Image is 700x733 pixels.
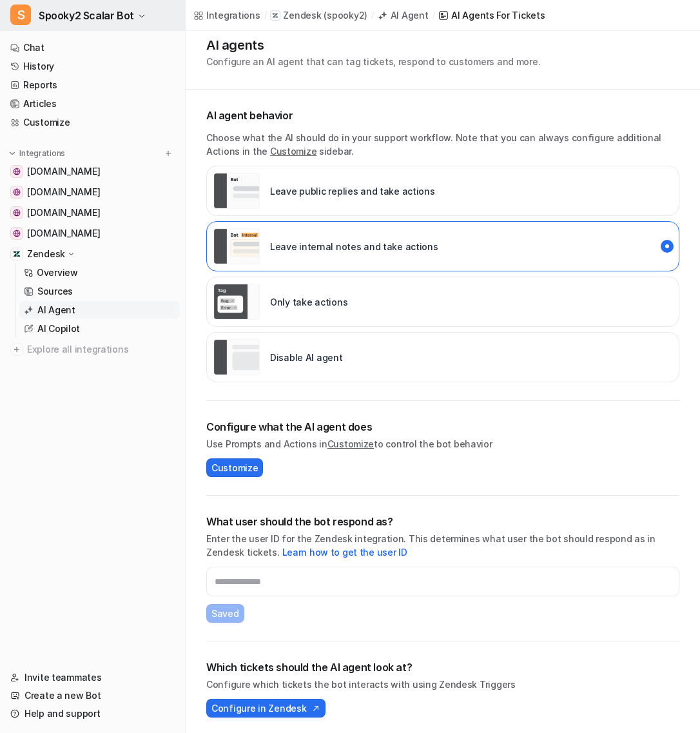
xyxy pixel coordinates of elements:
[193,8,260,22] a: Integrations
[438,8,545,22] a: AI Agents for tickets
[270,240,438,253] p: Leave internal notes and take actions
[206,108,679,123] p: AI agent behavior
[206,437,679,451] p: Use Prompts and Actions in to control the bot behavior
[206,131,679,158] p: Choose what the AI should do in your support workflow. Note that you can always configure additio...
[39,6,134,24] span: Spooky2 Scalar Bot
[206,277,679,327] div: live::disabled
[5,204,180,222] a: www.truescalar.com[DOMAIN_NAME]
[324,9,367,22] p: ( spooky2 )
[213,173,260,209] img: Leave public replies and take actions
[5,162,180,181] a: www.mabangerp.com[DOMAIN_NAME]
[27,165,100,178] span: [DOMAIN_NAME]
[206,660,679,675] h2: Which tickets should the AI agent look at?
[206,35,540,55] h1: AI agents
[327,438,374,449] a: Customize
[5,39,180,57] a: Chat
[213,228,260,264] img: Leave internal notes and take actions
[206,221,679,271] div: live::internal_reply
[27,186,100,199] span: [DOMAIN_NAME]
[37,304,75,317] p: AI Agent
[27,206,100,219] span: [DOMAIN_NAME]
[391,8,429,22] div: AI Agent
[5,147,69,160] button: Integrations
[282,547,407,558] a: Learn how to get the user ID
[13,250,21,258] img: Zendesk
[5,57,180,75] a: History
[211,607,239,620] span: Saved
[451,8,545,22] div: AI Agents for tickets
[264,10,267,21] span: /
[37,285,73,298] p: Sources
[13,230,21,237] img: www.scalarreviews.com
[206,55,540,68] p: Configure an AI agent that can tag tickets, respond to customers and more.
[27,339,175,360] span: Explore all integrations
[270,146,316,157] a: Customize
[5,705,180,723] a: Help and support
[164,149,173,158] img: menu_add.svg
[19,320,180,338] a: AI Copilot
[270,9,367,22] a: Zendesk(spooky2)
[206,166,679,216] div: live::external_reply
[206,699,326,718] button: Configure in Zendesk
[5,113,180,132] a: Customize
[10,343,23,356] img: explore all integrations
[5,224,180,242] a: www.scalarreviews.com[DOMAIN_NAME]
[211,461,258,474] span: Customize
[19,282,180,300] a: Sources
[211,701,306,715] span: Configure in Zendesk
[270,184,435,198] p: Leave public replies and take actions
[5,687,180,705] a: Create a new Bot
[13,168,21,175] img: www.mabangerp.com
[206,532,679,559] p: Enter the user ID for the Zendesk integration. This determines what user the bot should respond a...
[37,266,78,279] p: Overview
[213,339,260,375] img: Disable AI agent
[378,8,429,22] a: AI Agent
[19,301,180,319] a: AI Agent
[213,284,260,320] img: Only take actions
[433,10,435,21] span: /
[5,95,180,113] a: Articles
[37,322,80,335] p: AI Copilot
[206,514,679,529] h2: What user should the bot respond as?
[5,669,180,687] a: Invite teammates
[206,678,679,691] p: Configure which tickets the bot interacts with using Zendesk Triggers
[5,76,180,94] a: Reports
[5,183,180,201] a: www.spooky2scalar.com[DOMAIN_NAME]
[13,188,21,196] img: www.spooky2scalar.com
[371,10,374,21] span: /
[206,332,679,382] div: paused::disabled
[206,8,260,22] div: Integrations
[10,5,31,25] span: S
[270,295,347,309] p: Only take actions
[27,227,100,240] span: [DOMAIN_NAME]
[19,264,180,282] a: Overview
[270,351,343,364] p: Disable AI agent
[13,209,21,217] img: www.truescalar.com
[206,604,244,623] button: Saved
[19,148,65,159] p: Integrations
[206,458,263,477] button: Customize
[27,248,65,260] p: Zendesk
[283,9,321,22] p: Zendesk
[5,340,180,358] a: Explore all integrations
[206,419,679,435] h2: Configure what the AI agent does
[8,149,17,158] img: expand menu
